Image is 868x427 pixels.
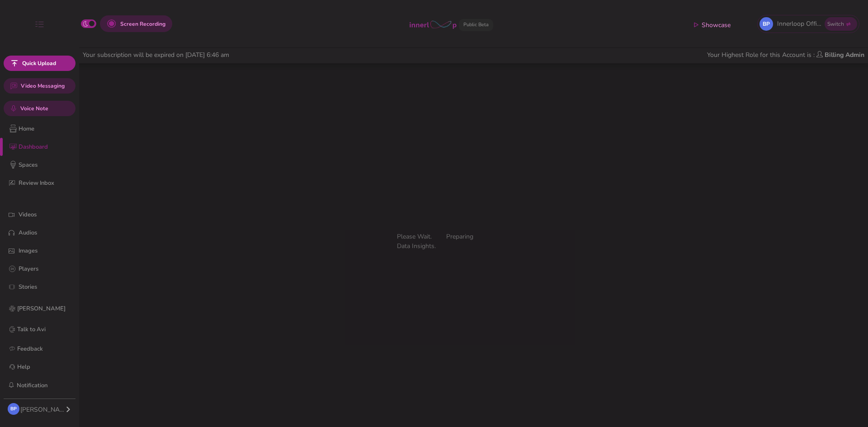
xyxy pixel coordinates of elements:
[19,264,75,274] p: Players
[692,20,701,29] img: showcase icon
[19,178,75,188] p: Review Inbox
[17,362,30,372] p: Help
[19,142,75,152] p: Dashboard
[7,343,72,354] a: Feedback
[19,228,75,238] p: Audios
[4,78,75,94] button: Video Messaging
[7,403,72,415] button: BP[PERSON_NAME]
[4,101,75,116] button: Voice Note
[827,20,844,28] span: Switch
[21,82,65,90] span: Video Messaging
[19,210,75,220] p: Videos
[703,50,868,60] div: Your Highest Role for this Account is :
[20,405,65,414] div: [PERSON_NAME]
[19,160,75,170] p: Spaces
[79,50,233,60] div: Your subscription will be expired on [DATE] 6:46 am
[7,302,72,315] a: [PERSON_NAME]
[19,282,75,292] p: Stories
[825,51,864,59] b: Billing Admin
[7,380,48,391] button: Notification
[397,232,487,251] div: Please Wait. Preparing Data Insights.
[17,344,43,354] p: Feedback
[19,124,75,134] p: Home
[20,104,48,113] span: Voice Note
[17,325,46,334] p: Talk to Avi
[759,17,773,31] div: BP
[19,246,75,256] p: Images
[825,17,857,31] button: Switch
[7,361,72,372] a: Help
[777,19,822,28] span: Innerloop Official
[100,15,172,32] button: Screen Recording
[4,56,75,71] button: Quick Upload
[22,59,56,67] span: Quick Upload
[17,381,47,390] p: Notification
[702,21,731,30] p: Showcase
[7,323,72,336] a: Talk to Avi
[8,403,19,415] div: BP
[17,304,66,314] p: [PERSON_NAME]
